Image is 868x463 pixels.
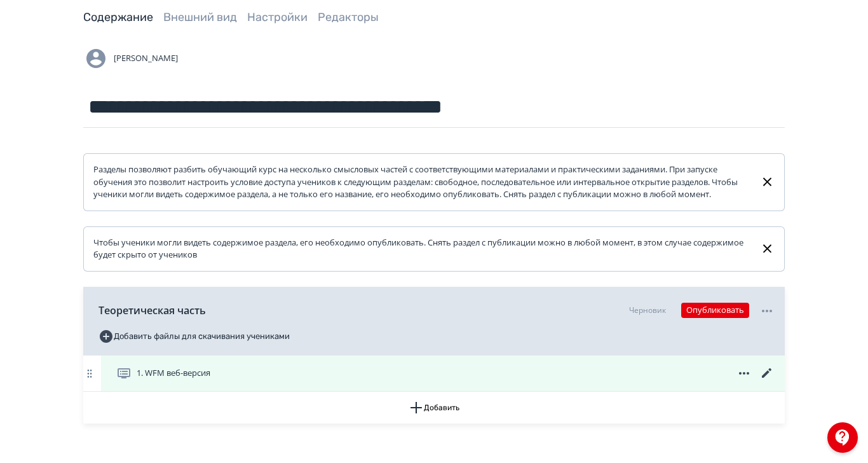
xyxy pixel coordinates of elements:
[83,392,785,424] button: Добавить
[163,10,237,24] a: Внешний вид
[318,10,379,24] a: Редакторы
[137,367,210,380] span: 1. WFM веб-версия
[629,305,666,316] div: Черновик
[114,52,178,65] span: [PERSON_NAME]
[83,356,785,392] div: 1. WFM веб-версия
[681,303,749,318] button: Опубликовать
[98,303,206,318] span: Теоретическая часть
[93,237,750,261] div: Чтобы ученики могли видеть содержимое раздела, его необходимо опубликовать. Снять раздел с публик...
[83,10,153,24] a: Содержание
[98,326,290,347] button: Добавить файлы для скачивания учениками
[247,10,308,24] a: Настройки
[93,163,750,201] div: Разделы позволяют разбить обучающий курс на несколько смысловых частей с соответствующими материа...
